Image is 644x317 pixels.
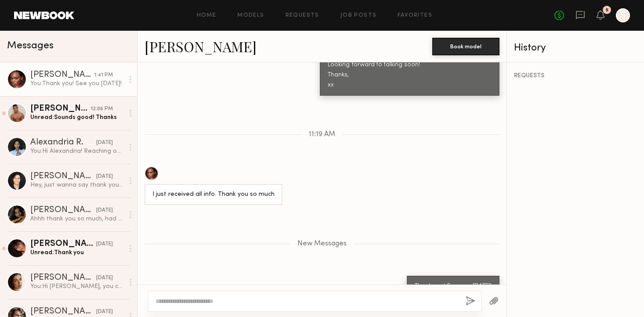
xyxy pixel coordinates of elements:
div: Unread: Thank you [30,249,124,257]
div: [PERSON_NAME] [30,104,90,113]
div: [PERSON_NAME] [30,71,94,79]
a: Book model [432,42,499,50]
a: [PERSON_NAME] [145,37,257,56]
div: You: Thank you! See you [DATE]! [30,79,124,88]
div: [PERSON_NAME] [30,240,96,249]
a: Home [197,13,217,18]
div: [DATE] [96,206,113,215]
div: You: Hi Alexandria! Reaching out again here to see if you'd be available for an upcoming FIGS sho... [30,147,124,155]
div: I just received all info. Thank you so much [152,190,275,200]
span: 11:19 AM [309,131,335,138]
div: Unread: Sounds good! Thanks [30,113,124,122]
div: 5 [606,8,608,13]
div: Thank you! See you [DATE]! [415,281,492,292]
span: New Messages [297,240,347,248]
div: [DATE] [96,240,113,249]
div: [PERSON_NAME] [30,206,96,215]
div: REQUESTS [514,73,637,79]
div: [DATE] [96,173,113,181]
div: [DATE] [96,274,113,282]
div: You: Hi [PERSON_NAME], you can release. Thanks for holding! [30,282,124,291]
span: Messages [7,41,54,51]
a: Favorites [398,13,432,18]
div: Hey, just wanna say thank you so much for booking me, and I really enjoyed working with all of you😊 [30,181,124,189]
div: [PERSON_NAME] [30,274,96,282]
div: [DATE] [96,308,113,316]
div: [PERSON_NAME] [30,172,96,181]
button: Book model [432,38,499,55]
a: Requests [286,13,319,18]
a: Models [237,13,264,18]
div: 12:06 PM [90,105,113,113]
div: Ahhh thank you so much, had tons of fun!! :)) [30,215,124,223]
div: [DATE] [96,139,113,147]
div: Alexandria R. [30,138,96,147]
div: 1:41 PM [94,71,113,79]
div: History [514,43,637,53]
div: [PERSON_NAME] [30,307,96,316]
a: Job Posts [340,13,377,18]
a: S [616,8,630,22]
